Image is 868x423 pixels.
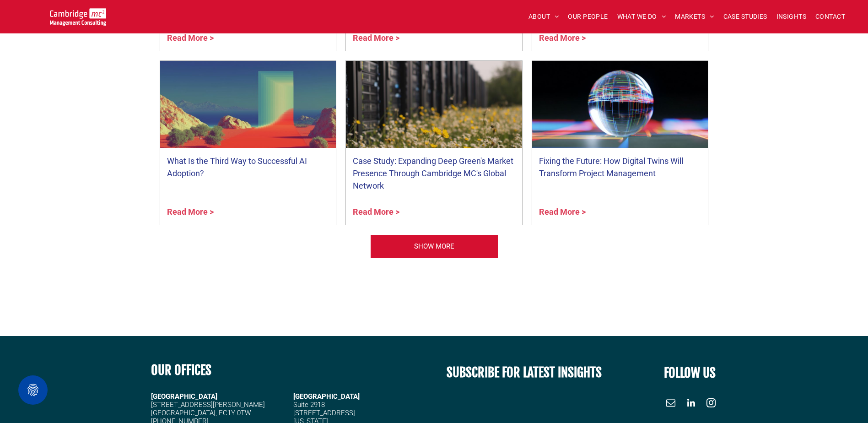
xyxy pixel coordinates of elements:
a: email [664,396,678,412]
a: A Data centre in a field [346,61,522,148]
a: OUR PEOPLE [563,10,612,24]
a: Case Study: Expanding Deep Green's Market Presence Through Cambridge MC's Global Network [353,155,515,192]
a: ABOUT [524,10,564,24]
b: OUR OFFICES [151,362,211,378]
a: INSIGHTS [772,10,811,24]
span: Suite 2918 [293,401,325,409]
a: instagram [704,396,718,412]
a: CONTACT [811,10,850,24]
a: Read More > [167,32,329,44]
strong: [GEOGRAPHIC_DATA] [151,392,217,401]
a: CASE STUDIES [719,10,772,24]
a: Your Business Transformed | Cambridge Management Consulting [50,10,106,19]
span: [STREET_ADDRESS][PERSON_NAME] [GEOGRAPHIC_DATA], EC1Y 0TW [151,401,265,417]
a: Crystal ball on a neon floor [532,61,708,148]
a: linkedin [684,396,698,412]
a: MARKETS [670,10,718,24]
a: Read More > [167,206,329,218]
a: Our Foundation | About | Cambridge Management Consulting [370,234,498,258]
img: Go to Homepage [50,8,106,26]
font: FOLLOW US [664,365,716,381]
a: Fixing the Future: How Digital Twins Will Transform Project Management [539,155,701,179]
a: What Is the Third Way to Successful AI Adoption? [167,155,329,179]
span: [STREET_ADDRESS] [293,409,355,417]
a: Abstract kaleidoscope of AI generated shapes [160,61,336,148]
a: Read More > [353,32,515,44]
a: Read More > [539,32,701,44]
a: Read More > [539,206,701,218]
a: Read More > [353,206,515,218]
a: WHAT WE DO [613,10,671,24]
span: [GEOGRAPHIC_DATA] [293,392,360,401]
span: SHOW MORE [414,235,454,258]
